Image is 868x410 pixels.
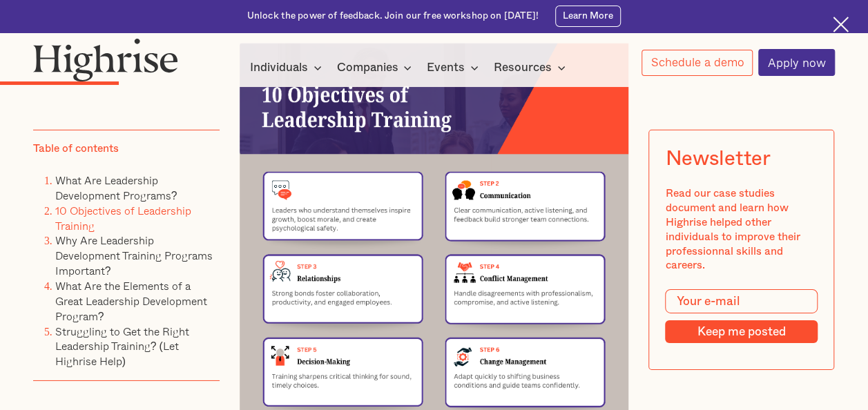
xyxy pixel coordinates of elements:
[758,49,835,76] a: Apply now
[427,59,483,76] div: Events
[666,289,818,313] input: Your e-mail
[666,147,771,170] div: Newsletter
[555,6,621,26] a: Learn More
[427,59,465,76] div: Events
[247,10,539,23] div: Unlock the power of feedback. Join our free workshop on [DATE]!
[666,186,818,273] div: Read our case studies document and learn how Highrise helped other individuals to improve their p...
[55,233,213,280] a: Why Are Leadership Development Training Programs Important?
[55,172,177,204] a: What Are Leadership Development Programs?
[250,59,326,76] div: Individuals
[494,59,570,76] div: Resources
[833,17,849,32] img: Cross icon
[33,38,178,81] img: Highrise logo
[494,59,552,76] div: Resources
[336,59,416,76] div: Companies
[336,59,398,76] div: Companies
[642,50,753,76] a: Schedule a demo
[666,289,818,343] form: Modal Form
[55,202,191,234] a: 10 Objectives of Leadership Training
[666,320,818,343] input: Keep me posted
[55,323,189,370] a: Struggling to Get the Right Leadership Training? (Let Highrise Help)
[250,59,308,76] div: Individuals
[55,277,207,324] a: What Are the Elements of a Great Leadership Development Program?
[33,141,119,156] div: Table of contents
